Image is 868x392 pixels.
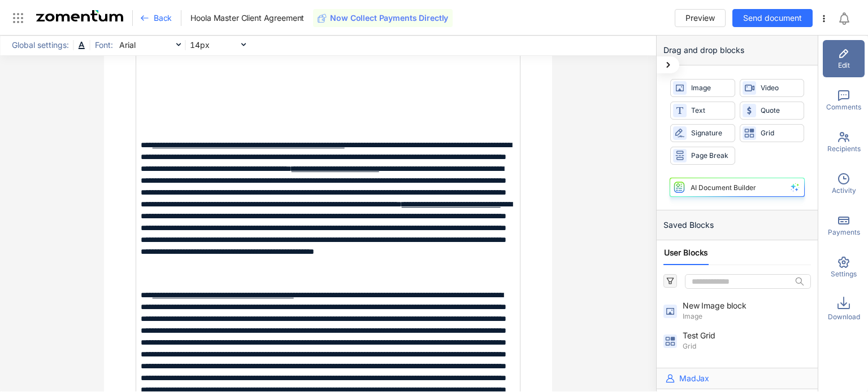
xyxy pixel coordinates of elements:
span: Preview [685,12,715,24]
span: Global settings: [8,39,72,51]
span: Comments [826,102,861,112]
div: Settings [823,249,865,286]
span: Send document [743,12,802,24]
div: New Image blockImage [657,298,818,324]
div: Edit [823,40,865,77]
span: Recipients [827,144,861,154]
button: filter [663,274,677,288]
span: Quote [761,105,799,116]
span: Font: [91,39,116,51]
span: Page Break [691,151,730,161]
div: Text [670,102,735,120]
span: Image [691,83,730,94]
div: Page Break [670,147,735,165]
button: Preview [675,9,726,27]
div: Quote [740,102,805,120]
span: New Image block [683,300,767,311]
span: Image [683,311,809,321]
span: Now Collect Payments Directly [330,12,448,24]
div: Payments [823,207,865,244]
div: Download [823,290,865,328]
div: Signature [670,124,735,142]
button: Now Collect Payments Directly [313,9,453,27]
div: Image [670,79,735,97]
span: Edit [838,60,850,71]
div: Activity [823,165,865,202]
span: Video [761,83,799,94]
span: Text [691,105,730,116]
div: Saved Blocks [657,210,818,240]
div: Video [740,79,805,97]
div: Grid [740,124,805,142]
span: Download [828,312,860,322]
div: Comments [823,82,865,119]
span: Payments [828,227,860,237]
span: Signature [691,128,730,139]
span: Activity [832,186,856,196]
span: User Blocks [664,247,708,258]
span: Test Grid [683,330,767,341]
div: Test GridGrid [657,328,818,354]
span: Settings [831,269,857,279]
div: AI Document Builder [691,183,756,192]
div: Drag and drop blocks [657,36,818,65]
span: Grid [761,128,799,139]
span: Grid [683,341,809,351]
span: Hoola Master Client Agreement [190,12,304,24]
img: Zomentum Logo [36,10,123,21]
div: Notifications [837,5,860,31]
span: Back [154,12,172,24]
span: MadJax [679,373,709,384]
span: Arial [119,37,181,54]
div: Recipients [823,124,865,161]
button: Send document [732,9,813,27]
span: 14px [189,37,246,54]
span: filter [666,277,674,285]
